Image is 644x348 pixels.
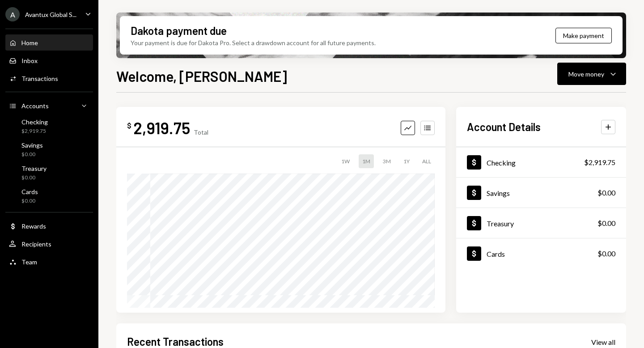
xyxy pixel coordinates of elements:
div: 3M [379,154,394,168]
a: Accounts [5,98,93,114]
div: 1M [359,154,374,168]
div: $0.00 [597,248,615,259]
div: Treasury [21,165,47,172]
div: Avantux Global S... [25,11,76,18]
div: Total [194,128,208,136]
div: $2,919.75 [21,127,48,135]
div: $0.00 [597,218,615,229]
div: Cards [487,250,505,258]
a: View all [591,337,615,347]
a: Checking$2,919.75 [5,115,93,137]
h1: Welcome, [PERSON_NAME] [116,67,287,85]
div: $0.00 [597,187,615,198]
a: Team [5,254,93,270]
div: 1Y [400,154,413,168]
div: Savings [21,141,43,149]
div: Your payment is due for Dakota Pro. Select a drawdown account for all future payments. [131,38,376,47]
div: ALL [419,154,435,168]
div: $2,919.75 [584,157,615,168]
a: Treasury$0.00 [5,162,93,183]
div: $0.00 [21,197,38,205]
div: $0.00 [21,151,43,158]
div: Treasury [487,219,514,228]
div: Accounts [21,102,49,110]
div: Savings [487,189,510,197]
a: Savings$0.00 [456,178,626,208]
div: 1W [338,154,353,168]
a: Transactions [5,70,93,86]
div: Checking [21,118,48,126]
div: Team [21,258,37,266]
div: Rewards [21,222,46,230]
div: Recipients [21,240,51,248]
div: A [5,7,20,21]
div: Move money [568,69,604,79]
div: Transactions [21,75,58,82]
a: Cards$0.00 [456,238,626,268]
div: Checking [487,158,516,167]
div: 2,919.75 [133,118,190,138]
div: Dakota payment due [131,23,227,38]
div: View all [591,338,615,347]
h2: Account Details [467,119,541,134]
a: Recipients [5,236,93,252]
a: Rewards [5,218,93,234]
div: Cards [21,188,38,195]
div: $0.00 [21,174,47,182]
a: Checking$2,919.75 [456,147,626,177]
button: Make payment [555,28,612,43]
a: Cards$0.00 [5,185,93,207]
div: Inbox [21,57,38,64]
a: Home [5,34,93,51]
a: Treasury$0.00 [456,208,626,238]
a: Savings$0.00 [5,139,93,160]
div: $ [127,121,131,130]
div: Home [21,39,38,47]
button: Move money [557,63,626,85]
a: Inbox [5,52,93,68]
